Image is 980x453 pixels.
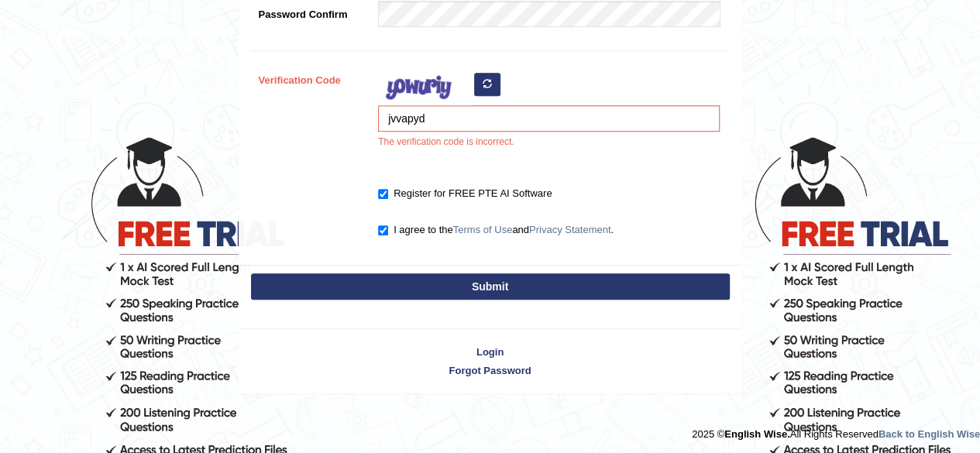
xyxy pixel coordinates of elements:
[251,1,371,22] label: Password Confirm
[378,186,552,201] label: Register for FREE PTE AI Software
[378,189,388,199] input: Register for FREE PTE AI Software
[378,225,388,235] input: I agree to theTerms of UseandPrivacy Statement.
[692,419,980,441] div: 2025 © All Rights Reserved
[529,224,611,235] a: Privacy Statement
[724,428,789,440] strong: English Wise.
[879,428,980,440] a: Back to English Wise
[251,273,730,300] button: Submit
[378,222,614,238] label: I agree to the and .
[239,345,741,359] a: Login
[251,67,371,88] label: Verification Code
[239,363,741,378] a: Forgot Password
[453,224,513,235] a: Terms of Use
